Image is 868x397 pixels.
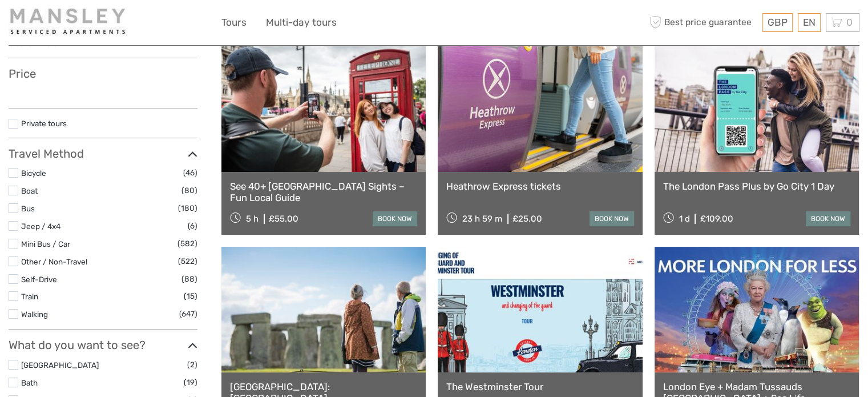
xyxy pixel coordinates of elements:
h3: What do you want to see? [9,338,197,352]
a: Multi-day tours [266,14,337,31]
a: book now [373,211,417,226]
span: 0 [845,17,854,28]
a: The London Pass Plus by Go City 1 Day [663,181,850,192]
a: book now [590,211,634,226]
span: (80) [181,184,197,197]
span: (582) [177,237,197,250]
span: (88) [181,272,197,286]
span: (46) [183,166,197,179]
div: £25.00 [512,214,542,224]
a: Train [21,292,38,301]
a: Jeep / 4x4 [21,222,60,231]
span: (180) [178,202,197,215]
span: (6) [188,219,197,232]
a: Bus [21,204,35,213]
a: Bath [21,378,38,387]
span: (2) [187,358,197,371]
a: [GEOGRAPHIC_DATA] [21,360,99,370]
a: Tours [221,14,247,31]
a: See 40+ [GEOGRAPHIC_DATA] Sights – Fun Local Guide [230,181,417,204]
a: Heathrow Express tickets [446,181,633,192]
a: Walking [21,310,48,319]
span: 5 h [246,214,259,224]
a: book now [806,211,850,226]
span: 23 h 59 m [462,214,502,224]
span: (647) [179,307,197,320]
img: 2205-b00dc78e-d6ae-4d62-a8e4-72bfb5d35dfd_logo_small.jpg [9,9,132,37]
span: (522) [178,255,197,268]
a: Private tours [21,119,67,128]
a: Boat [21,186,38,195]
span: GBP [768,17,788,28]
span: (19) [184,376,197,389]
h3: Travel Method [9,147,197,161]
a: Other / Non-Travel [21,257,87,266]
span: 1 d [679,214,689,224]
div: EN [798,13,821,32]
span: Best price guarantee [647,13,760,32]
div: £109.00 [700,214,733,224]
a: Mini Bus / Car [21,239,70,248]
a: The Westminster Tour [446,381,633,392]
a: Self-Drive [21,275,57,284]
h3: Price [9,67,197,81]
span: (15) [184,290,197,303]
div: £55.00 [269,214,298,224]
a: Bicycle [21,169,46,178]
